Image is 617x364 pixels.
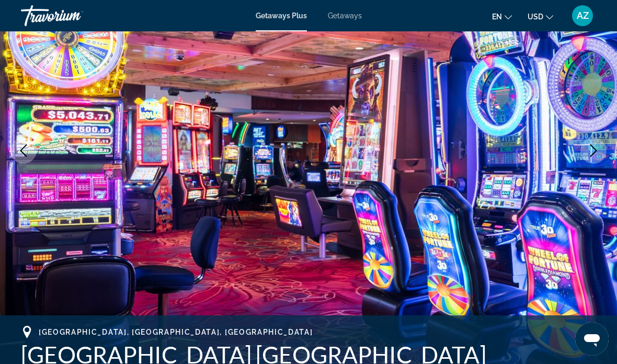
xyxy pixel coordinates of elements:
button: User Menu [569,5,596,27]
span: AZ [577,10,589,21]
button: Previous image [10,138,37,164]
span: en [492,13,502,21]
a: Travorium [21,2,125,29]
span: USD [528,13,543,21]
a: Getaways Plus [256,12,307,20]
iframe: Button to launch messaging window [575,322,609,356]
span: [GEOGRAPHIC_DATA], [GEOGRAPHIC_DATA], [GEOGRAPHIC_DATA] [39,328,313,336]
button: Next image [580,138,607,164]
button: Change language [492,9,512,24]
a: Getaways [328,12,362,20]
button: Change currency [528,9,553,24]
